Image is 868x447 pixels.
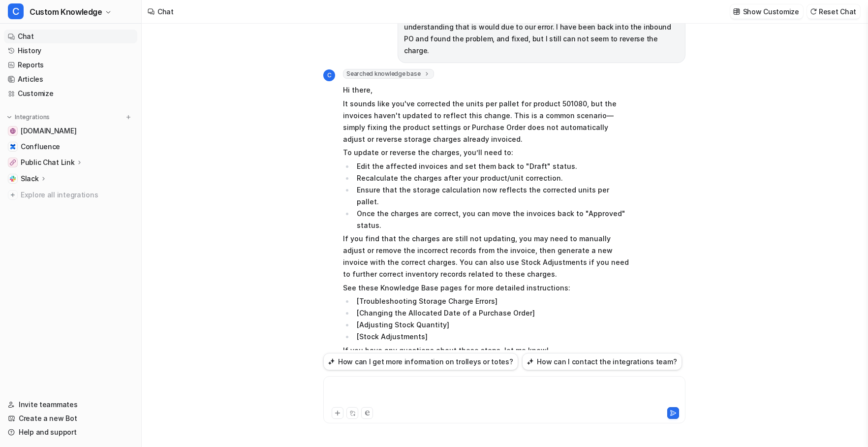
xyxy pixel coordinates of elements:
img: menu_add.svg [125,114,132,121]
li: [Changing the Allocated Date of a Purchase Order] [354,307,631,319]
p: If you have any questions about these steps, let me know! [343,345,631,356]
a: History [4,44,137,58]
a: Chat [4,30,137,43]
button: How can I get more information on trolleys or totes? [323,353,518,370]
img: reset [810,8,817,15]
p: Show Customize [743,6,799,17]
button: Show Customize [730,4,803,19]
span: Explore all integrations [21,187,133,203]
button: Integrations [4,112,53,122]
p: It sounds like you've corrected the units per pallet for product 501080, but the invoices haven't... [343,98,631,145]
a: Explore all integrations [4,188,137,202]
img: help.cartoncloud.com [10,128,16,134]
img: Public Chat Link [10,160,16,165]
p: Public Chat Link [21,158,75,167]
a: help.cartoncloud.com[DOMAIN_NAME] [4,124,137,138]
a: Help and support [4,425,137,439]
li: Once the charges are correct, you can move the invoices back to "Approved" status. [354,208,631,231]
p: Integrations [15,113,50,121]
li: Recalculate the charges after your product/unit correction. [354,172,631,184]
li: Ensure that the storage calculation now reflects the corrected units per pallet. [354,184,631,208]
button: Reset Chat [807,4,860,19]
img: Slack [10,176,16,182]
img: customize [733,8,740,15]
a: Reports [4,58,137,72]
span: Confluence [21,142,60,152]
li: [Troubleshooting Storage Charge Errors] [354,295,631,307]
span: Custom Knowledge [30,5,102,19]
p: If you find that the charges are still not updating, you may need to manually adjust or remove th... [343,233,631,280]
div: Chat [157,6,174,17]
span: C [323,69,335,81]
li: [Stock Adjustments] [354,331,631,343]
li: [Adjusting Stock Quantity] [354,319,631,331]
span: C [8,3,24,19]
span: Searched knowledge base [343,69,434,79]
img: explore all integrations [8,190,18,200]
button: How can I contact the integrations team? [522,353,682,370]
a: Customize [4,87,137,100]
a: Create a new Bot [4,412,137,425]
p: To update or reverse the charges, you’ll need to: [343,147,631,159]
a: ConfluenceConfluence [4,140,137,154]
p: Slack [21,174,39,184]
a: Articles [4,72,137,86]
a: Invite teammates [4,398,137,412]
img: Confluence [10,144,16,150]
span: [DOMAIN_NAME] [21,126,76,136]
li: Edit the affected invoices and set them back to "Draft" status. [354,160,631,172]
p: See these Knowledge Base pages for more detailed instructions: [343,282,631,294]
img: expand menu [6,114,13,121]
p: Hi there, [343,84,631,96]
